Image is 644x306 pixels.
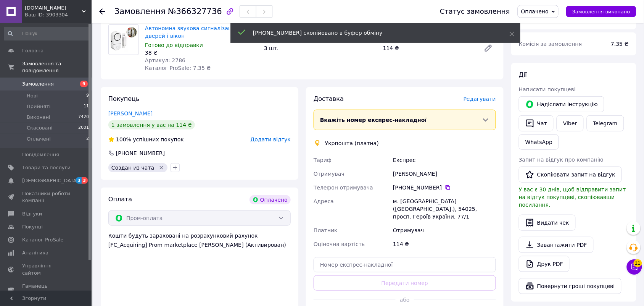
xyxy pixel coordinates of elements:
span: Артикул: 2786 [145,57,185,63]
div: Оплачено [250,195,291,204]
svg: Видалити мітку [158,165,164,171]
span: Показники роботи компанії [22,190,71,204]
span: Редагувати [464,96,496,102]
span: 7420 [78,114,89,121]
span: У вас є 30 днів, щоб відправити запит на відгук покупцеві, скопіювавши посилання. [519,186,626,208]
span: [DEMOGRAPHIC_DATA] [22,177,79,184]
div: 1 замовлення у вас на 114 ₴ [108,120,195,130]
span: Головна [22,47,43,54]
span: 3 [76,177,82,184]
div: Експрес [391,153,497,167]
input: Пошук [4,27,90,40]
span: 100% [116,136,131,142]
span: Замовлення та повідомлення [22,60,92,74]
span: Тариф [314,157,332,163]
span: Телефон отримувача [314,185,373,191]
span: або [396,296,414,304]
span: Написати покупцеві [519,86,576,92]
span: 2 [86,136,89,142]
a: Друк PDF [519,256,570,272]
span: Виконані [27,114,50,121]
span: Оплачені [27,136,51,142]
span: Товари та послуги [22,164,71,171]
button: Чат з покупцем11 [627,259,642,275]
a: Telegram [587,115,624,131]
span: Нові [27,92,38,99]
span: Оплата [108,196,132,203]
div: [PHONE_NUMBER] [393,184,496,191]
a: Автономна звукова сигналізація для дверей і вікон [145,25,248,39]
span: №366327736 [168,7,222,16]
span: Платник [314,227,338,233]
div: Кошти будуть зараховані на розрахунковий рахунок [108,232,291,249]
span: Замовлення [114,7,166,16]
a: WhatsApp [519,134,559,150]
a: Viber [557,115,583,131]
span: 2001 [78,125,89,131]
div: 114 ₴ [380,43,478,53]
button: Чат [519,115,554,131]
span: Создан из чата [111,165,154,171]
div: Отримувач [391,223,497,237]
button: Замовлення виконано [566,6,636,17]
div: [PHONE_NUMBER] [115,149,166,157]
img: Автономна звукова сигналізація для дверей і вікон [109,26,138,53]
span: Дії [519,71,527,78]
div: м. [GEOGRAPHIC_DATA] ([GEOGRAPHIC_DATA].), 54025, просп. Героїв України, 77/1 [391,194,497,223]
span: Доставка [314,95,344,102]
div: [PERSON_NAME] [391,167,497,181]
div: Укрпошта (платна) [323,139,381,147]
span: Вкажіть номер експрес-накладної [320,117,427,123]
span: Замовлення виконано [572,9,630,15]
button: Повернути гроші покупцеві [519,278,621,294]
span: Запит на відгук про компанію [519,157,604,163]
span: Адреса [314,198,334,204]
span: Комісія за замовлення [519,41,582,47]
div: 3 шт. [261,43,380,53]
div: Повернутися назад [99,8,105,15]
span: Додати відгук [251,136,291,142]
div: 114 ₴ [391,237,497,251]
span: Оціночна вартість [314,241,365,247]
a: Редагувати [481,40,496,56]
span: Каталог ProSale [22,236,63,243]
span: Аналітика [22,249,48,256]
div: успішних покупок [108,136,184,143]
button: Видати чек [519,215,576,231]
button: Надіслати інструкцію [519,96,604,112]
span: 7.35 ₴ [611,41,629,47]
span: Замовлення [22,81,54,87]
a: [PERSON_NAME] [108,110,153,117]
span: Каталог ProSale: 7.35 ₴ [145,65,211,71]
span: 9 [86,92,89,99]
div: [FC_Acquiring] Prom marketplace [PERSON_NAME] (Активирован) [108,241,291,249]
button: Скопіювати запит на відгук [519,167,622,183]
a: Завантажити PDF [519,237,594,253]
span: 3 [82,177,88,184]
span: Прийняті [27,103,50,110]
span: Управління сайтом [22,262,71,276]
span: Гаманець компанії [22,283,71,296]
span: Повідомлення [22,151,59,158]
span: 11 [634,257,642,265]
span: Отримувач [314,171,345,177]
div: [PHONE_NUMBER] скопійовано в буфер обміну [253,29,490,37]
span: Big-drop.in.ua [25,5,82,11]
span: 11 [84,103,89,110]
span: Покупці [22,223,43,230]
input: Номер експрес-накладної [314,257,496,272]
span: Покупець [108,95,140,102]
div: Ваш ID: 3903304 [25,11,92,18]
span: 9 [80,81,88,87]
span: Готово до відправки [145,42,203,48]
div: Статус замовлення [440,8,510,15]
div: 38 ₴ [145,49,258,57]
span: Скасовані [27,125,53,131]
span: Оплачено [521,8,549,15]
span: Відгуки [22,210,42,217]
